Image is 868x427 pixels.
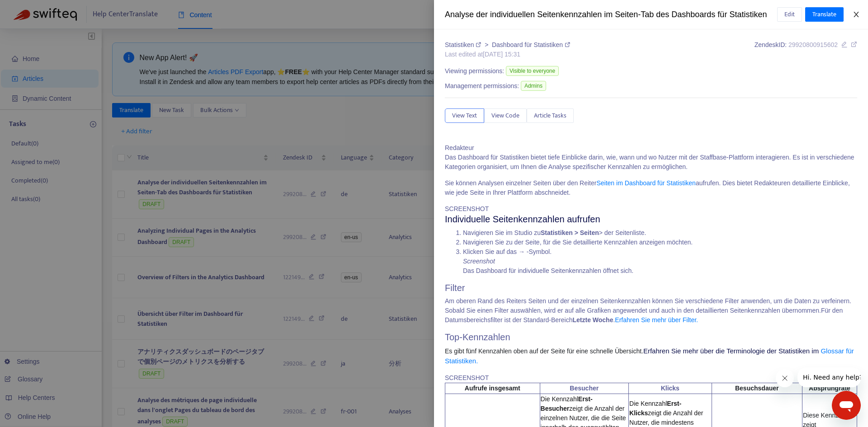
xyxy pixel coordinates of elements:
[463,238,857,247] li: Navigieren Sie zu der Seite, für die Sie detaillierte Kennzahlen anzeigen möchten.
[735,385,778,392] strong: Besuchsdauer
[445,296,857,325] p: Am oberen Rand des Reiters Seiten und der einzelnen Seitenkennzahlen können Sie verschiedene Filt...
[853,11,860,18] span: close
[463,258,495,265] em: Screenshot
[465,385,520,392] strong: Aufrufe insgesamt
[445,9,777,21] div: Analyse der individuellen Seitenkennzahlen im Seiten-Tab des Dashboards für Statistiken
[463,228,857,238] li: Navigieren Sie im Studio zu > der Seitenliste.
[484,108,527,123] button: View Code
[445,282,857,293] h2: Filter
[784,9,795,19] span: Edit
[534,111,566,121] span: Article Tasks
[521,81,546,91] span: Admins
[491,111,519,121] span: View Code
[812,9,836,19] span: Translate
[492,41,570,48] a: Dashboard für Statistiken
[797,367,861,387] iframe: Message from company
[445,50,570,59] div: Last edited at [DATE] 15:31
[445,347,854,365] span: Es gibt fünf Kennzahlen oben auf der Seite für eine schnelle Übersicht.
[615,316,698,324] a: Erfahren Sie mehr über Filter.
[527,108,574,123] button: Article Tasks
[445,153,857,172] p: Das Dashboard für Statistiken bietet tiefe Einblicke darin, wie, wann und wo Nutzer mit der Staff...
[643,347,821,355] span: Erfahren Sie mehr über die Terminologie der Statistiken im
[572,316,613,324] strong: Letzte Woche
[506,66,559,76] span: Visible to everyone
[596,179,695,187] a: Seiten im Dashboard für Statistiken
[850,10,863,19] button: Close
[445,332,857,343] h2: Top-Kennzahlen
[570,385,599,392] strong: Besucher
[777,7,802,22] button: Edit
[445,373,857,383] div: SCREENSHOT
[445,108,484,123] button: View Text
[445,178,857,197] p: Sie können Analysen einzelner Seiten über den Reiter aufrufen. Dies bietet Redakteuren detaillier...
[805,7,844,22] button: Translate
[541,229,599,236] strong: Statistiken > Seiten
[445,66,504,76] span: Viewing permissions:
[452,111,477,121] span: View Text
[832,391,861,420] iframe: Button to launch messaging window
[445,40,570,50] div: >
[788,41,838,48] span: 29920800915602
[809,385,850,392] strong: Absprungrate
[445,143,857,153] div: Redakteur
[661,385,679,392] strong: Klicks
[755,40,857,59] div: Zendesk ID:
[5,6,65,14] span: Hi. Need any help?
[541,395,593,412] strong: Erst-Besucher
[445,81,519,91] span: Management permissions:
[445,214,600,224] span: Individuelle Seitenkennzahlen aufrufen
[463,247,857,276] li: Klicken Sie auf das → -Symbol. Das Dashboard für individuelle Seitenkennzahlen öffnet sich.
[445,204,857,214] div: SCREENSHOT
[776,369,794,387] iframe: Close message
[445,41,483,48] a: Statistiken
